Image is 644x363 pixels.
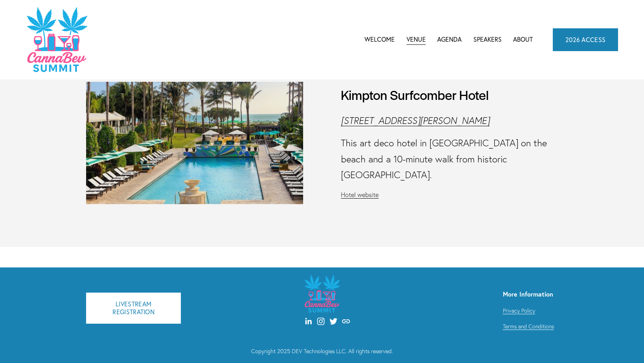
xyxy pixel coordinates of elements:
a: folder dropdown [437,34,462,46]
a: About [513,34,533,46]
a: Speakers [473,34,502,46]
span: Agenda [437,34,462,45]
a: 2026 ACCESS [553,28,618,51]
a: LinkedIn [304,317,312,325]
a: Terms and Conditions [503,322,554,331]
a: Welcome [364,34,395,46]
a: Twitter [329,317,337,325]
a: URL [342,317,350,325]
p: Copyright 2025 DEV Technologies LLC. All rights reserved. [245,346,399,356]
a: LIVESTREAM REGISTRATION [86,293,181,323]
a: Privacy Policy [503,306,535,315]
a: Hotel website [341,191,379,199]
a: [STREET_ADDRESS][PERSON_NAME] [341,115,489,126]
p: This art deco hotel in [GEOGRAPHIC_DATA] on the beach and a 10-minute walk from historic [GEOGRAP... [341,135,558,183]
strong: More Information [503,290,553,298]
a: Instagram [317,317,325,325]
h3: Kimpton Surfcomber Hotel [341,85,489,104]
a: Venue [407,34,426,46]
img: CannaDataCon [26,6,88,73]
